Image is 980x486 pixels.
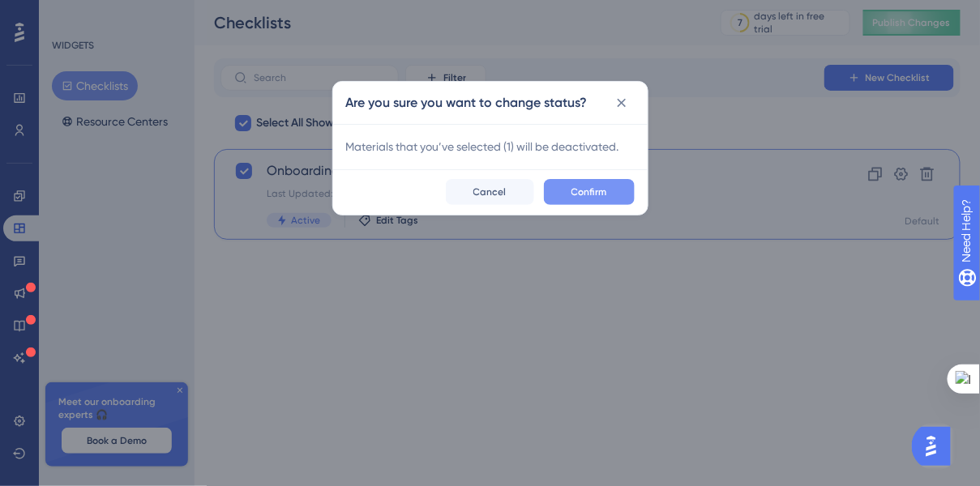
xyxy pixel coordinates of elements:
span: Confirm [571,185,607,198]
span: Cancel [473,185,507,198]
iframe: UserGuiding AI Assistant Launcher [912,422,961,471]
h2: Are you sure you want to change status? [346,93,588,113]
span: Materials that you’ve selected ( 1 ) will be de activated. [346,140,619,153]
span: Need Help? [38,4,101,23]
